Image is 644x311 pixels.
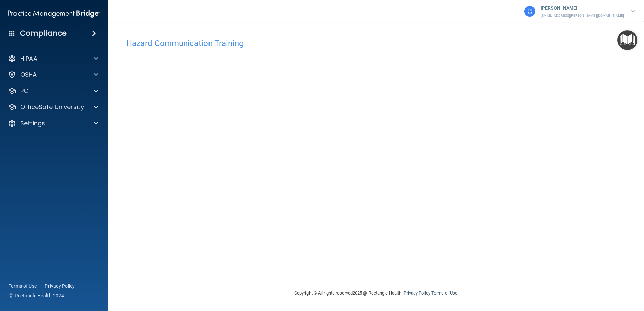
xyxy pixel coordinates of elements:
[541,4,624,13] p: [PERSON_NAME]
[20,55,37,63] p: HIPAA
[8,55,98,63] a: HIPAA
[617,30,637,50] button: Open Resource Center
[431,290,457,296] a: Terms of Use
[20,29,67,38] h4: Compliance
[8,7,100,21] img: PMB logo
[8,103,98,111] a: OfficeSafe University
[8,71,98,79] a: OSHA
[8,119,98,127] a: Settings
[20,71,37,79] p: OSHA
[9,292,64,299] span: Ⓒ Rectangle Health 2024
[541,13,624,19] p: [EMAIL_ADDRESS][PERSON_NAME][DOMAIN_NAME]
[404,290,430,296] a: Privacy Policy
[45,283,75,289] a: Privacy Policy
[9,283,37,289] a: Terms of Use
[524,6,535,17] img: avatar.17b06cb7.svg
[20,119,45,127] p: Settings
[253,282,499,304] div: Copyright © All rights reserved 2025 @ Rectangle Health | |
[631,10,635,13] img: arrow-down.227dba2b.svg
[126,39,625,48] h4: Hazard Communication Training
[8,87,98,95] a: PCI
[20,103,84,111] p: OfficeSafe University
[20,87,30,95] p: PCI
[126,51,470,274] iframe: HCT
